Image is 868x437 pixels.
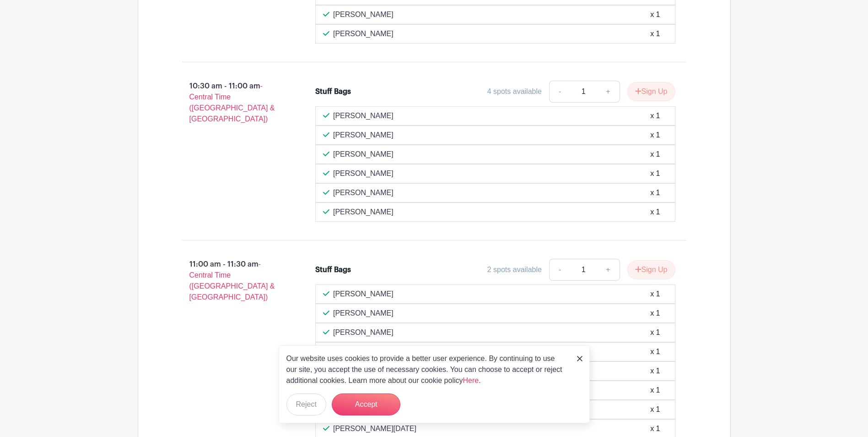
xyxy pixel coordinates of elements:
div: x 1 [650,289,660,300]
div: 2 spots available [487,264,542,275]
div: x 1 [650,423,660,434]
div: x 1 [650,168,660,179]
div: x 1 [650,130,660,141]
a: Here [463,377,479,384]
p: [PERSON_NAME] [333,130,394,141]
p: [PERSON_NAME] [333,289,394,300]
button: Accept [332,393,400,415]
p: [PERSON_NAME] [333,149,394,160]
button: Sign Up [627,260,675,279]
a: + [597,81,620,103]
div: x 1 [650,366,660,377]
p: [PERSON_NAME] [333,187,394,198]
p: [PERSON_NAME] [333,28,394,39]
span: - Central Time ([GEOGRAPHIC_DATA] & [GEOGRAPHIC_DATA]) [189,260,275,301]
div: Stuff Bags [315,86,351,97]
a: - [549,81,570,103]
p: [PERSON_NAME] [333,168,394,179]
button: Sign Up [627,82,675,101]
div: x 1 [650,308,660,319]
a: + [597,259,620,281]
div: x 1 [650,385,660,396]
div: x 1 [650,207,660,218]
p: 11:00 am - 11:30 am [167,255,301,306]
p: 10:30 am - 11:00 am [167,77,301,128]
p: [PERSON_NAME] [333,110,394,121]
div: Stuff Bags [315,264,351,275]
p: [PERSON_NAME] [333,207,394,218]
button: Reject [286,393,326,415]
p: Our website uses cookies to provide a better user experience. By continuing to use our site, you ... [286,353,567,386]
p: [PERSON_NAME] [333,308,394,319]
div: x 1 [650,404,660,415]
p: [PERSON_NAME][DATE] [333,423,416,434]
div: x 1 [650,110,660,121]
p: [PERSON_NAME] [333,9,394,20]
div: 4 spots available [487,86,542,97]
img: close_button-5f87c8562297e5c2d7936805f587ecaba9071eb48480494691a3f1689db116b3.svg [577,356,582,361]
div: x 1 [650,187,660,198]
span: - Central Time ([GEOGRAPHIC_DATA] & [GEOGRAPHIC_DATA]) [189,82,275,123]
div: x 1 [650,327,660,338]
div: x 1 [650,28,660,39]
div: x 1 [650,149,660,160]
div: x 1 [650,346,660,357]
a: - [549,259,570,281]
div: x 1 [650,9,660,20]
p: [PERSON_NAME] [333,327,394,338]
